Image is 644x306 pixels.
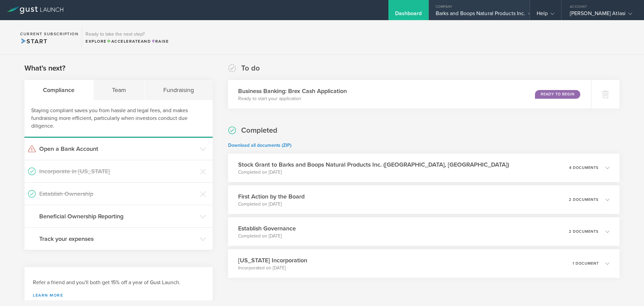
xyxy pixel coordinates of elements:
div: [PERSON_NAME] Atlasi [570,10,632,20]
h3: Refer a friend and you'll both get 15% off a year of Gust Launch. [33,279,204,287]
div: Barks and Boops Natural Products Inc. [436,10,523,20]
div: Fundraising [145,80,213,100]
h2: Completed [241,126,277,135]
h3: Beneficial Ownership Reporting [39,212,197,221]
h3: Business Banking: Brex Cash Application [238,87,347,95]
h3: [US_STATE] Incorporation [238,256,307,265]
span: Start [20,38,47,45]
p: 4 documents [569,166,599,170]
div: Team [94,80,145,100]
div: Ready to take the next step?ExploreAccelerateandRaise [82,27,172,48]
h3: Open a Bank Account [39,144,197,153]
h3: Establish Governance [238,224,296,233]
div: Explore [86,38,169,44]
h3: Track your expenses [39,234,197,243]
h3: Establish Ownership [39,189,197,198]
p: 1 document [573,262,599,265]
h3: Ready to take the next step? [86,32,169,37]
p: Incorporated on [DATE] [238,265,307,271]
h2: What's next? [24,63,65,73]
div: Ready to Begin [535,90,580,99]
a: Download all documents (ZIP) [228,142,291,148]
div: Business Banking: Brex Cash ApplicationReady to start your applicationReady to Begin [228,80,591,108]
div: Compliance [24,80,94,100]
h3: Stock Grant to Barks and Boops Natural Products Inc. ([GEOGRAPHIC_DATA], [GEOGRAPHIC_DATA]) [238,160,509,169]
h2: Current Subscription [20,32,78,36]
h3: First Action by the Board [238,192,305,201]
div: Staying compliant saves you from hassle and legal fees, and makes fundraising more efficient, par... [24,100,213,138]
span: Accelerate [107,39,141,44]
div: Dashboard [395,10,422,20]
a: Learn more [33,293,204,297]
p: Completed on [DATE] [238,201,305,208]
h3: Incorporate in [US_STATE] [39,167,197,176]
div: Help [537,10,554,20]
span: Raise [151,39,169,44]
h2: To do [241,63,260,73]
p: Completed on [DATE] [238,169,509,176]
span: and [107,39,151,44]
p: Ready to start your application [238,95,347,102]
p: 2 documents [569,198,599,202]
p: 2 documents [569,230,599,233]
p: Completed on [DATE] [238,233,296,239]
